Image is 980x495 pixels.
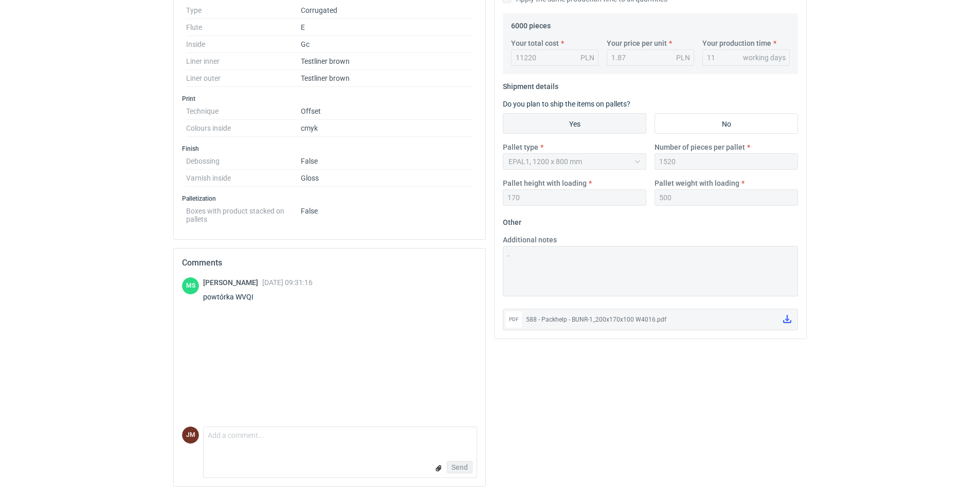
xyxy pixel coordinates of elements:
dd: Corrugated [301,2,473,19]
h2: Comments [182,257,477,269]
textarea: - [503,246,798,296]
dt: Type [186,2,301,19]
dt: Boxes with product stacked on pallets [186,203,301,223]
h3: Print [182,95,477,103]
dd: Gloss [301,170,473,187]
h3: Finish [182,145,477,153]
div: working days [743,52,786,63]
legend: Other [503,214,521,226]
label: Pallet weight with loading [655,178,739,188]
dd: False [301,153,473,170]
legend: Shipment details [503,78,558,91]
div: Maciej Sikora [182,277,199,294]
label: Do you plan to ship the items on pallets? [503,100,630,108]
div: powtórka WVQI [203,292,313,302]
label: Pallet type [503,142,538,152]
dd: False [301,203,473,223]
dt: Liner inner [186,53,301,70]
legend: 6000 pieces [511,17,551,30]
button: Send [447,461,473,473]
h3: Palletization [182,195,477,203]
div: JOANNA MOCZAŁA [182,427,199,444]
label: Your total cost [511,38,559,48]
dd: Testliner brown [301,70,473,87]
span: [PERSON_NAME] [203,278,262,287]
div: PLN [676,52,690,63]
dt: Technique [186,103,301,120]
span: [DATE] 09:31:16 [262,278,313,287]
div: pdf [505,311,522,328]
dd: E [301,19,473,36]
span: Send [451,464,468,471]
dt: Liner outer [186,70,301,87]
div: 588 - Packhelp - BUNR-1_200x170x100 W4016.pdf [526,314,775,325]
label: Your production time [702,38,771,48]
figcaption: MS [182,277,199,294]
figcaption: JM [182,427,199,444]
dt: Flute [186,19,301,36]
label: Number of pieces per pallet [655,142,745,152]
label: Pallet height with loading [503,178,587,188]
dt: Debossing [186,153,301,170]
dt: Inside [186,36,301,53]
dd: Gc [301,36,473,53]
dt: Colours inside [186,120,301,137]
div: PLN [580,52,594,63]
label: Additional notes [503,235,557,245]
dt: Varnish inside [186,170,301,187]
dd: cmyk [301,120,473,137]
dd: Offset [301,103,473,120]
label: Your price per unit [607,38,667,48]
dd: Testliner brown [301,53,473,70]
